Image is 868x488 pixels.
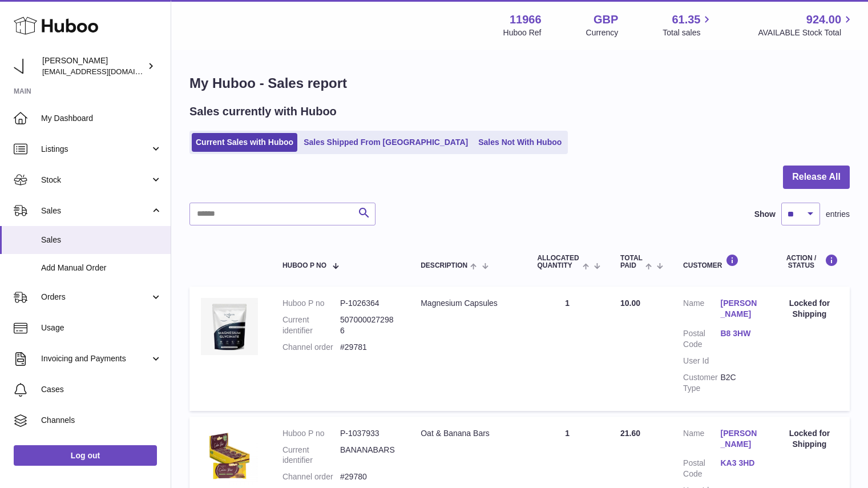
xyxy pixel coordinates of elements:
[683,372,720,394] dt: Customer Type
[282,314,340,336] dt: Current identifier
[421,298,514,309] div: Magnesium Capsules
[754,209,776,220] label: Show
[201,298,258,355] img: 1734951587.jpg
[594,12,618,27] strong: GBP
[474,133,566,152] a: Sales Not With Huboo
[340,428,398,439] dd: P-1037933
[41,292,150,303] span: Orders
[42,67,168,76] span: [EMAIL_ADDRESS][DOMAIN_NAME]
[526,287,609,410] td: 1
[300,133,472,152] a: Sales Shipped From [GEOGRAPHIC_DATA]
[683,356,720,366] dt: User Id
[41,415,162,426] span: Channels
[42,55,145,77] div: [PERSON_NAME]
[683,428,720,453] dt: Name
[340,471,398,482] dd: #29780
[41,113,162,124] span: My Dashboard
[781,254,838,269] div: Action / Status
[720,372,757,394] dd: B2C
[201,428,258,485] img: 1742290801.jpg
[720,458,757,469] a: KA3 3HD
[41,144,150,155] span: Listings
[14,445,157,466] a: Log out
[620,429,640,438] span: 21.60
[758,27,854,38] span: AVAILABLE Stock Total
[340,314,398,336] dd: 5070000272986
[683,458,720,479] dt: Postal Code
[340,342,398,353] dd: #29781
[620,299,640,308] span: 10.00
[683,254,758,269] div: Customer
[282,445,340,466] dt: Current identifier
[192,133,297,152] a: Current Sales with Huboo
[421,262,467,269] span: Description
[41,322,162,333] span: Usage
[41,175,150,185] span: Stock
[783,166,850,189] button: Release All
[683,328,720,350] dt: Postal Code
[282,428,340,439] dt: Huboo P no
[282,342,340,353] dt: Channel order
[41,263,162,273] span: Add Manual Order
[586,27,619,38] div: Currency
[282,471,340,482] dt: Channel order
[720,298,757,320] a: [PERSON_NAME]
[826,209,850,220] span: entries
[340,298,398,309] dd: P-1026364
[806,12,841,27] span: 924.00
[720,328,757,339] a: B8 3HW
[189,104,337,119] h2: Sales currently with Huboo
[781,298,838,320] div: Locked for Shipping
[781,428,838,450] div: Locked for Shipping
[720,428,757,450] a: [PERSON_NAME]
[41,353,150,364] span: Invoicing and Payments
[663,27,713,38] span: Total sales
[41,235,162,245] span: Sales
[503,27,542,38] div: Huboo Ref
[421,428,514,439] div: Oat & Banana Bars
[620,255,643,269] span: Total paid
[41,205,150,216] span: Sales
[282,262,326,269] span: Huboo P no
[683,298,720,322] dt: Name
[41,384,162,395] span: Cases
[14,58,31,75] img: info@tenpm.co
[758,12,854,38] a: 924.00 AVAILABLE Stock Total
[663,12,713,38] a: 61.35 Total sales
[340,445,398,466] dd: BANANABARS
[672,12,700,27] span: 61.35
[510,12,542,27] strong: 11966
[189,74,850,92] h1: My Huboo - Sales report
[282,298,340,309] dt: Huboo P no
[537,255,579,269] span: ALLOCATED Quantity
